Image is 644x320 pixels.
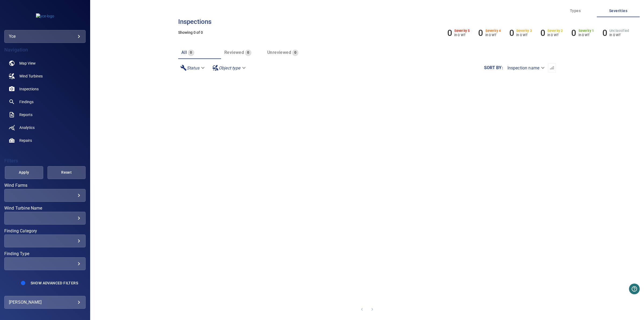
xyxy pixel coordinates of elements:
[178,18,556,25] h3: Inspections
[447,28,452,38] h6: 0
[19,73,43,79] span: Wind Turbines
[4,252,86,256] label: Finding Type
[4,70,86,83] a: windturbines noActive
[19,86,39,92] span: Inspections
[540,28,563,38] li: Severity 2
[509,28,514,38] h6: 0
[484,66,503,70] label: Sort by :
[27,279,81,287] button: Show Advanced Filters
[557,8,594,14] span: Types
[19,138,32,143] span: Repairs
[5,166,43,179] button: Apply
[187,65,199,70] em: Status
[19,61,36,66] span: Map View
[12,169,36,176] span: Apply
[245,50,251,56] span: 0
[478,28,501,38] li: Severity 4
[31,281,78,285] span: Show Advanced Filters
[188,50,194,56] span: 0
[540,28,545,38] h6: 0
[178,31,556,35] h5: Showing 0 of 0
[547,33,563,37] p: in 0 WT
[579,29,594,33] h6: Severity 1
[478,28,483,38] h6: 0
[4,212,86,225] div: Wind Turbine Name
[547,29,563,33] h6: Severity 2
[210,63,249,73] div: Object type
[4,206,86,210] label: Wind Turbine Name
[4,229,86,233] label: Finding Category
[9,32,81,41] div: yce
[4,121,86,134] a: analytics noActive
[600,8,636,14] span: Severities
[609,33,629,37] p: in 0 WT
[4,47,86,53] h4: Navigation
[503,63,548,73] div: Inspection name
[609,29,629,33] h6: Unclassified
[4,158,86,163] h4: Filters
[292,50,298,56] span: 0
[548,63,556,73] button: Sort list from oldest to newest
[579,33,594,37] p: in 0 WT
[4,183,86,188] label: Wind Farms
[4,57,86,70] a: map noActive
[454,29,470,33] h6: Severity 5
[219,65,240,70] em: Object type
[19,99,34,105] span: Findings
[4,257,86,270] div: Finding Type
[4,235,86,247] div: Finding Category
[4,189,86,202] div: Wind Farms
[516,33,532,37] p: in 0 WT
[602,28,607,38] h6: 0
[224,50,244,55] span: Reviewed
[4,83,86,95] a: inspections noActive
[485,29,501,33] h6: Severity 4
[4,134,86,147] a: repairs noActive
[178,63,208,73] div: Status
[4,95,86,108] a: findings noActive
[47,166,86,179] button: Reset
[485,33,501,37] p: in 0 WT
[4,108,86,121] a: reports noActive
[19,125,35,130] span: Analytics
[571,28,594,38] li: Severity 1
[516,29,532,33] h6: Severity 3
[602,28,629,38] li: Severity Unclassified
[36,13,54,19] img: yce-logo
[9,298,81,307] div: [PERSON_NAME]
[509,28,532,38] li: Severity 3
[267,50,291,55] span: Unreviewed
[178,299,556,320] nav: pagination navigation
[4,30,86,43] div: yce
[181,50,187,55] span: All
[447,28,470,38] li: Severity 5
[19,112,32,117] span: Reports
[571,28,576,38] h6: 0
[54,169,79,176] span: Reset
[454,33,470,37] p: in 0 WT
